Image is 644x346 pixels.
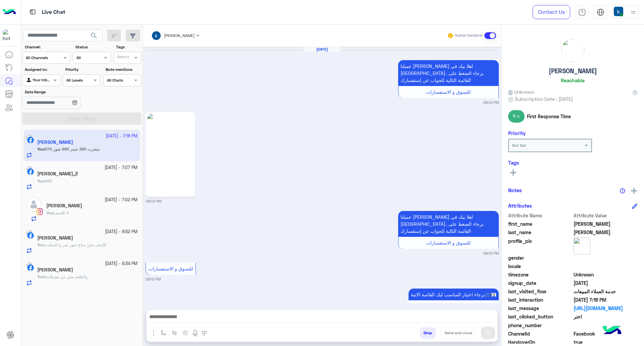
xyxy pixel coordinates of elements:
img: Instagram [36,208,43,215]
span: للتسوق و الاستفسارات [148,266,193,271]
img: picture [26,230,32,236]
img: Facebook [27,232,34,239]
h6: Priority [508,130,526,136]
h6: Attributes [508,203,532,209]
span: first_name [508,220,572,227]
span: اختر [574,313,638,320]
b: : [37,274,45,279]
p: Live Chat [42,8,65,17]
span: HandoverOn [508,339,572,346]
label: Priority [65,67,100,73]
small: 08:02 PM [146,199,161,204]
b: Not Set [512,143,526,148]
label: Tags [116,44,141,50]
img: tab [597,8,604,16]
small: [DATE] - 7:07 PM [105,165,138,171]
span: null [574,322,638,329]
span: timezone [508,271,572,278]
button: search [86,30,102,44]
img: send attachment [150,329,158,337]
button: Drop [420,327,436,339]
button: select flow [158,327,169,338]
span: last_name [508,229,572,236]
h6: Tags [508,160,637,166]
label: Status [75,44,110,50]
a: tab [575,5,589,19]
span: gender [508,254,572,261]
b: : [37,178,45,183]
small: 08:02 PM [483,100,499,105]
h6: Notes [508,187,522,193]
img: tab [578,8,586,16]
span: null [574,254,638,261]
span: 2024-10-23T09:05:29.484Z [574,279,638,287]
span: Attribute Name [508,212,572,219]
b: : [46,210,54,215]
p: 11/11/2024, 8:02 PM [398,60,499,86]
button: Apply Filters [22,113,141,125]
small: [DATE] - 7:02 PM [105,197,138,203]
img: Trigger scenario [172,330,177,336]
small: 08:02 PM [483,251,499,256]
span: للتسوق و الاستفسارات [426,240,471,246]
span: Abdelaty [574,229,638,236]
span: search [90,32,98,40]
span: locale [508,263,572,270]
img: userImage [614,7,623,16]
small: 08:12 PM [146,276,161,282]
span: last_clicked_button [508,313,572,320]
label: Assigned to: [25,67,59,73]
span: First Response Time [527,113,571,120]
button: create order [180,327,191,338]
small: [DATE] - 6:52 PM [105,229,138,235]
span: You [37,274,44,279]
span: You [46,210,53,215]
button: Send and close [441,327,476,339]
img: 462550956_2851761721650654_7612398203303266433_n.jpg [147,114,193,195]
img: Facebook [27,168,34,175]
img: picture [26,262,32,268]
small: [DATE] - 6:34 PM [105,261,138,267]
span: last_message [508,305,572,312]
img: add [631,188,637,194]
h5: SaYeD abdul SalaM [46,203,82,209]
img: create order [183,330,188,336]
span: 2025-09-20T16:18:05.316Z [574,296,638,303]
small: Human Handover [455,33,483,38]
span: والطقم مش من موديلاتتنا [45,274,88,279]
img: hulul-logo.png [600,319,624,343]
span: last_visited_flow [508,288,572,295]
span: [PERSON_NAME] [164,33,195,38]
h5: علي صبري [37,235,73,241]
span: خدمة العملاء المبيعات [574,288,638,295]
img: make a call [202,331,207,336]
span: true [574,339,638,346]
img: tab [29,8,37,16]
img: notes [620,188,625,193]
span: Unknown [574,271,638,278]
h5: Mohamed Yasser [37,267,73,273]
img: profile [629,8,637,16]
span: profile_pic [508,237,572,253]
img: defaultAdmin.png [26,197,41,212]
span: Ahmed [574,220,638,227]
span: phone_number [508,322,572,329]
label: Date Range [25,89,100,95]
img: 713415422032625 [3,29,15,41]
img: Logo [3,5,16,19]
img: picture [26,166,32,172]
span: للاسف مش متاح صور غير ع السايت [45,242,106,247]
b: : [37,242,45,247]
span: You [37,178,44,183]
h6: Reachable [561,77,585,83]
h5: السيد ماهر [37,171,78,177]
div: Select [116,54,129,61]
img: send message [485,330,491,336]
img: send voice note [191,329,199,337]
label: Note mentions [106,67,140,73]
p: 11/11/2024, 8:02 PM [398,211,499,237]
span: 0 [574,330,638,337]
span: للتسوق و الاستفسارات [426,89,471,95]
span: Attribute Value [574,212,638,219]
span: 885 [45,178,52,183]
